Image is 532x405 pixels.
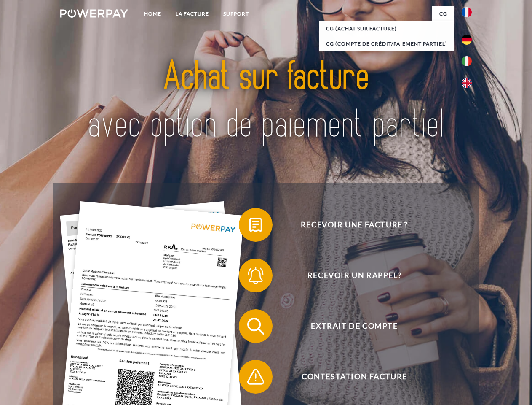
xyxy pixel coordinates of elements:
[432,6,454,22] a: CG
[80,40,452,162] img: title-powerpay_fr.svg
[239,309,458,343] button: Extrait de compte
[239,208,458,242] button: Recevoir une facture ?
[137,6,168,22] a: Home
[239,360,458,394] button: Contestation Facture
[216,6,256,22] a: Support
[245,265,266,286] img: qb_bell.svg
[319,21,454,36] a: CG (achat sur facture)
[251,360,457,394] span: Contestation Facture
[462,56,472,66] img: it
[319,36,454,51] a: CG (Compte de crédit/paiement partiel)
[251,259,457,292] span: Recevoir un rappel?
[239,259,458,292] button: Recevoir un rappel?
[251,309,457,343] span: Extrait de compte
[462,78,472,88] img: en
[60,9,128,18] img: logo-powerpay-white.svg
[168,6,216,22] a: LA FACTURE
[245,366,266,387] img: qb_warning.svg
[462,35,472,45] img: de
[462,7,472,17] img: fr
[245,316,266,337] img: qb_search.svg
[245,214,266,235] img: qb_bill.svg
[251,208,457,242] span: Recevoir une facture ?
